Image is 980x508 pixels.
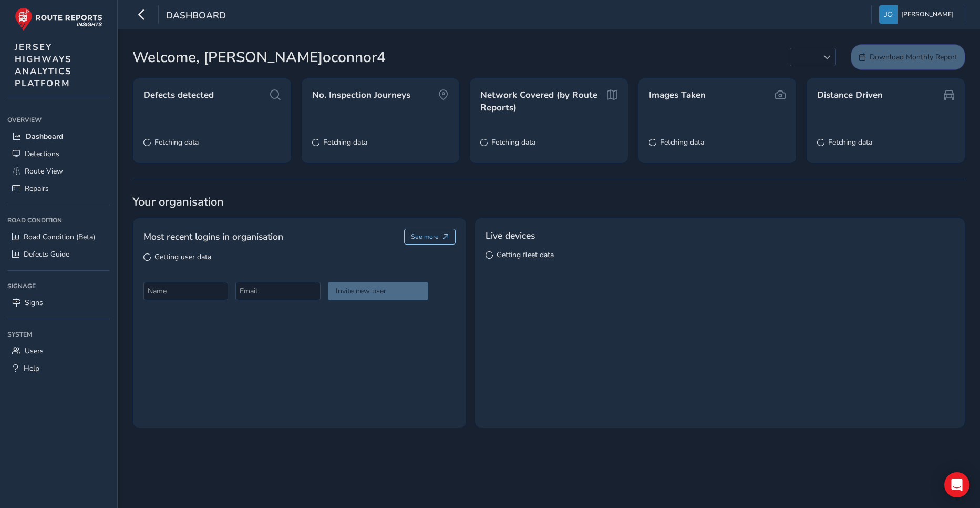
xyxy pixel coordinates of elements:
span: Repairs [25,184,49,194]
div: Signage [7,278,110,294]
span: Distance Driven [817,89,883,101]
span: Fetching data [323,137,367,147]
span: Live devices [486,229,535,242]
div: Road Condition [7,212,110,228]
img: rr logo [15,7,102,31]
span: Getting fleet data [497,250,554,260]
a: Signs [7,294,110,311]
span: Fetching data [491,137,535,147]
span: Help [24,363,39,373]
img: diamond-layout [879,5,898,24]
span: Most recent logins in organisation [143,230,283,243]
a: Repairs [7,180,110,197]
div: Open Intercom Messenger [944,472,969,497]
a: Defects Guide [7,246,110,263]
span: Users [25,346,44,356]
span: Images Taken [649,89,706,101]
a: Detections [7,145,110,162]
a: Dashboard [7,128,110,145]
span: Getting user data [154,252,211,262]
span: Road Condition (Beta) [24,232,95,242]
a: Help [7,360,110,377]
span: Detections [25,149,59,159]
span: Welcome, [PERSON_NAME]oconnor4 [132,46,386,68]
a: Route View [7,162,110,180]
span: Route View [25,166,63,176]
div: System [7,327,110,342]
input: Email [235,282,320,300]
span: Fetching data [828,137,872,147]
a: Road Condition (Beta) [7,228,110,246]
span: Network Covered (by Route Reports) [480,89,604,114]
span: Dashboard [26,131,63,141]
span: Defects Guide [24,249,69,259]
button: [PERSON_NAME] [879,5,957,24]
span: [PERSON_NAME] [901,5,954,24]
input: Name [143,282,228,300]
div: Overview [7,112,110,128]
span: Fetching data [660,137,704,147]
span: JERSEY HIGHWAYS ANALYTICS PLATFORM [15,41,72,89]
span: Fetching data [154,137,199,147]
span: Your organisation [132,194,965,210]
span: Defects detected [143,89,214,101]
a: Users [7,342,110,360]
button: See more [404,229,456,245]
span: Dashboard [166,9,226,24]
span: No. Inspection Journeys [312,89,410,101]
span: See more [411,232,439,241]
span: Signs [25,298,43,308]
